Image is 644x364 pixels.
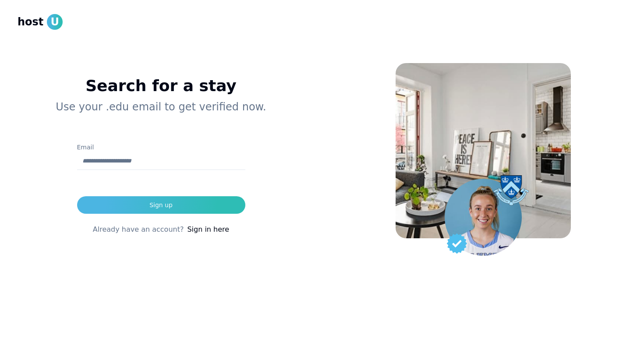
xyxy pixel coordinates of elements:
[32,100,290,114] p: Use your .edu email to get verified now.
[18,15,43,29] span: host
[77,144,94,151] label: Email
[445,179,522,256] img: Student
[494,175,529,205] img: Columbia university
[18,14,63,30] a: hostU
[47,14,63,30] span: U
[93,224,184,235] span: Already have an account?
[187,224,229,235] a: Sign in here
[396,63,571,238] img: House Background
[32,77,290,95] h1: Search for a stay
[77,196,245,214] button: Sign up
[149,201,173,209] div: Sign up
